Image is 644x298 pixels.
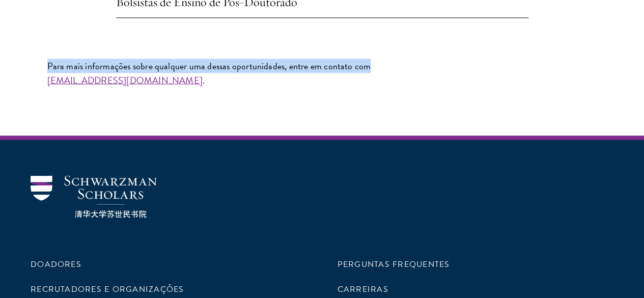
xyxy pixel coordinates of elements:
[31,258,81,270] a: Doadores
[47,59,371,72] font: Para mais informações sobre qualquer uma dessas oportunidades, entre em contato com
[338,283,388,295] a: Carreiras
[31,175,157,218] img: Bolsistas Schwarzman
[47,73,203,87] a: [EMAIL_ADDRESS][DOMAIN_NAME]
[203,73,205,87] font: .
[31,283,184,295] a: Recrutadores e Organizações
[338,258,450,270] a: Perguntas frequentes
